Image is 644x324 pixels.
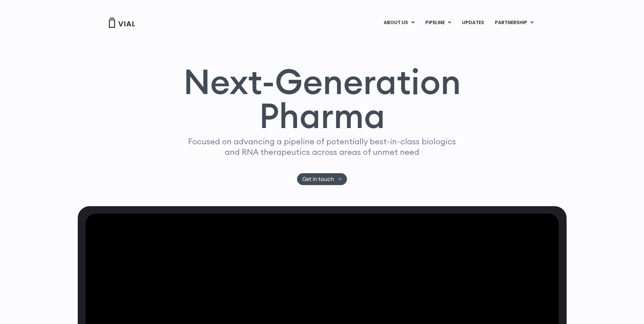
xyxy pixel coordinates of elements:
a: ABOUT USMenu Toggle [378,17,420,29]
span: Get in touch [302,177,334,182]
a: PARTNERSHIPMenu Toggle [490,17,539,29]
img: Vial Logo [108,18,135,28]
a: UPDATES [457,17,489,29]
p: Focused on advancing a pipeline of potentially best-in-class biologics and RNA therapeutics acros... [185,136,459,157]
a: Get in touch [297,173,347,185]
h1: Next-Generation Pharma [175,65,469,133]
a: PIPELINEMenu Toggle [420,17,456,29]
